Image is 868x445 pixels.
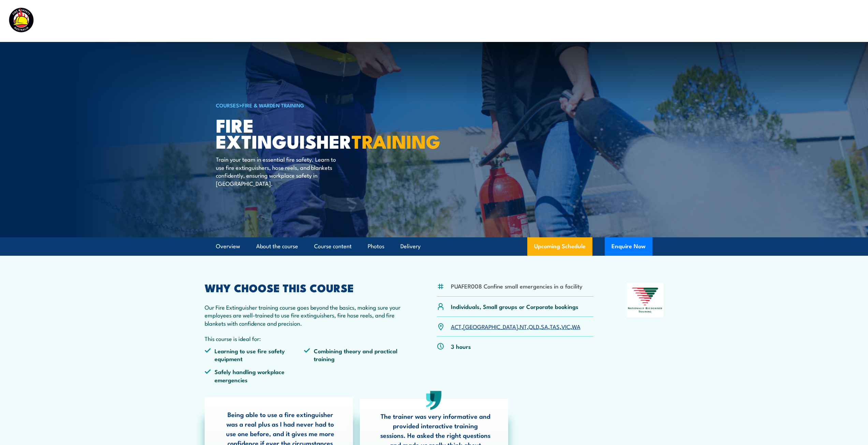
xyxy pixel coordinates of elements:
[605,237,652,256] button: Enquire Now
[463,322,518,330] a: [GEOGRAPHIC_DATA]
[216,101,384,109] h6: >
[527,237,592,256] a: Upcoming Schedule
[498,12,519,30] a: Courses
[352,127,440,155] strong: TRAINING
[216,117,384,149] h1: Fire Extinguisher
[205,347,304,363] li: Learning to use fire safety equipment
[691,12,716,30] a: About Us
[216,237,240,255] a: Overview
[205,368,304,384] li: Safely handling workplace emergencies
[205,303,404,327] p: Our Fire Extinguisher training course goes beyond the basics, making sure your employees are well...
[550,322,560,330] a: TAS
[731,12,746,30] a: News
[451,322,461,330] a: ACT
[451,342,471,350] p: 3 hours
[451,302,578,310] p: Individuals, Small groups or Corporate bookings
[572,322,580,330] a: WA
[451,323,580,330] p: , , , , , , ,
[561,322,570,330] a: VIC
[520,322,527,330] a: NT
[314,237,352,255] a: Course content
[594,12,676,30] a: Emergency Response Services
[627,283,664,317] img: Nationally Recognised Training logo.
[400,237,421,255] a: Delivery
[205,335,404,342] p: This course is ideal for:
[304,347,403,363] li: Combining theory and practical training
[451,282,583,290] li: PUAFER008 Confine small emergencies in a facility
[216,155,340,187] p: Train your team in essential fire safety. Learn to use fire extinguishers, hose reels, and blanke...
[256,237,298,255] a: About the course
[814,12,836,30] a: Contact
[529,322,539,330] a: QLD
[242,101,304,109] a: Fire & Warden Training
[534,12,579,30] a: Course Calendar
[761,12,799,30] a: Learner Portal
[541,322,548,330] a: SA
[205,283,404,292] h2: WHY CHOOSE THIS COURSE
[216,101,239,109] a: COURSES
[368,237,384,255] a: Photos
